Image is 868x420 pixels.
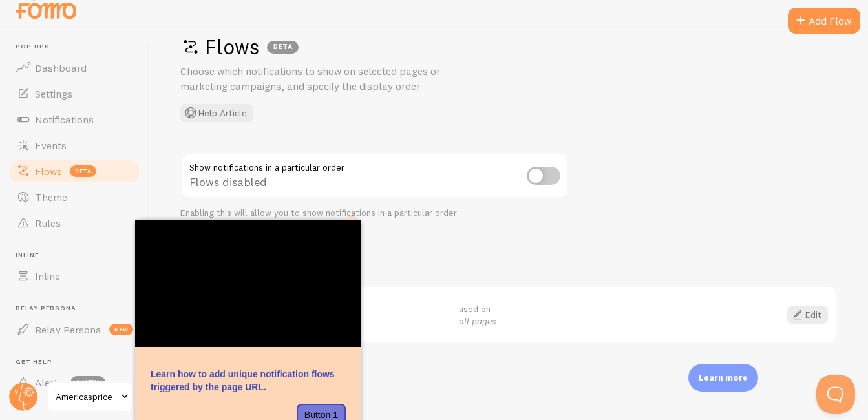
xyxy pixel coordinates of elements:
[8,317,141,342] a: Relay Persona new
[151,368,346,394] p: Learn how to add unique notification flows triggered by the page URL.
[35,87,72,100] span: Settings
[70,165,96,177] span: beta
[180,64,491,94] p: Choose which notifications to show on selected pages or marketing campaigns, and specify the disp...
[8,184,141,210] a: Theme
[35,61,87,74] span: Dashboard
[35,269,60,282] span: Inline
[16,251,141,260] span: Inline
[47,381,134,412] a: Americasprice
[8,55,141,81] a: Dashboard
[35,216,61,229] span: Rules
[267,41,299,54] div: BETA
[180,207,568,219] div: Enabling this will allow you to show notifications in a particular order
[35,139,67,152] span: Events
[56,389,117,404] span: Americasprice
[8,263,141,289] a: Inline
[35,191,67,204] span: Theme
[16,304,141,313] span: Relay Persona
[459,315,496,327] em: all pages
[8,158,141,184] a: Flows beta
[787,306,828,324] a: Edit
[16,43,141,51] span: Pop-ups
[688,364,758,392] div: Learn more
[8,132,141,158] a: Events
[8,210,141,236] a: Rules
[8,107,141,132] a: Notifications
[16,358,141,366] span: Get Help
[35,376,63,389] span: Alerts
[699,372,748,384] p: Learn more
[35,165,62,178] span: Flows
[459,303,496,327] span: used on
[788,8,860,34] div: Add Flow
[180,153,568,200] div: Flows disabled
[816,375,855,414] iframe: Help Scout Beacon - Open
[180,104,253,122] button: Help Article
[109,324,133,335] span: new
[180,250,837,270] h2: Your Flows
[8,81,141,107] a: Settings
[8,370,141,395] a: Alerts 1 new
[35,323,101,336] span: Relay Persona
[70,376,105,389] span: 1 new
[180,34,829,60] h1: Flows
[35,113,94,126] span: Notifications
